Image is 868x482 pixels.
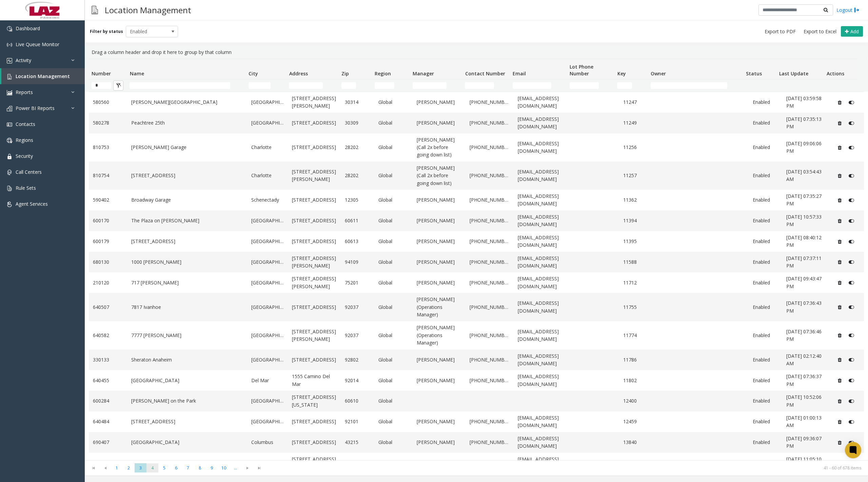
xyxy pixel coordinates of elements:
a: [PERSON_NAME][GEOGRAPHIC_DATA] [131,98,243,106]
a: 1515 [PERSON_NAME] [131,459,243,467]
a: [EMAIL_ADDRESS][DOMAIN_NAME] [518,328,567,343]
input: City Filter [249,82,271,89]
a: [STREET_ADDRESS][US_STATE] [292,393,337,409]
a: [PHONE_NUMBER] [470,217,510,224]
a: [STREET_ADDRESS][PERSON_NAME] [292,275,337,290]
a: [PHONE_NUMBER] [470,258,510,266]
a: 30309 [345,119,370,127]
a: 12305 [345,196,370,204]
button: Disable [845,97,858,108]
a: Global [378,144,409,151]
a: Global [378,332,409,339]
a: [DATE] 07:35:27 PM [786,192,826,208]
a: [GEOGRAPHIC_DATA] [251,119,284,127]
a: 60611 [345,217,370,224]
a: Global [378,303,409,311]
button: Disable [845,170,858,181]
a: [PERSON_NAME] (Operations Manager) [417,324,461,347]
img: 'icon' [7,170,12,175]
a: [STREET_ADDRESS] [131,418,243,425]
a: [GEOGRAPHIC_DATA] [131,439,243,446]
a: [STREET_ADDRESS] [292,303,337,311]
span: [DATE] 03:54:43 AM [786,168,822,182]
a: 11256 [623,144,649,151]
a: [DATE] 09:06:06 PM [786,140,826,155]
span: Security [16,153,33,159]
img: 'icon' [7,90,12,95]
a: Enabled [753,258,778,266]
a: 600179 [93,238,123,245]
button: Disable [845,354,858,365]
a: Enabled [753,238,778,245]
span: Regions [16,137,33,143]
a: Enabled [753,418,778,425]
img: logout [854,6,860,14]
a: 1000 [PERSON_NAME] [131,258,243,266]
a: [EMAIL_ADDRESS][DOMAIN_NAME] [518,168,567,183]
a: Global [378,196,409,204]
a: [PERSON_NAME] [417,217,461,224]
a: [PERSON_NAME] (Call 2x before going down list) [417,164,461,187]
a: 810753 [93,144,123,151]
a: 590402 [93,196,123,204]
a: Global [378,279,409,286]
a: [EMAIL_ADDRESS][DOMAIN_NAME] [518,255,567,270]
a: [PHONE_NUMBER] [470,418,510,425]
span: Agent Services [16,201,48,207]
a: [STREET_ADDRESS] [292,144,337,151]
a: [PERSON_NAME] [417,238,461,245]
a: Columbus [251,439,284,446]
button: Delete [834,195,845,206]
button: Disable [845,216,858,226]
a: [PHONE_NUMBER] [470,144,510,151]
button: Disable [845,236,858,247]
button: Delete [834,277,845,288]
a: 600284 [93,397,123,405]
a: [STREET_ADDRESS] [292,356,337,364]
a: [PHONE_NUMBER] [470,279,510,286]
a: [STREET_ADDRESS][PERSON_NAME] [292,95,337,110]
a: [PERSON_NAME] [417,258,461,266]
img: 'icon' [7,138,12,143]
button: Delete [834,97,845,108]
a: [GEOGRAPHIC_DATA] [251,217,284,224]
span: Power BI Reports [16,105,55,111]
a: 690407 [93,439,123,446]
a: 11712 [623,279,649,286]
a: Global [378,98,409,106]
input: Address Filter [289,82,323,89]
a: Enabled [753,172,778,179]
img: 'icon' [7,74,12,79]
span: Contacts [16,121,35,127]
img: 'icon' [7,42,12,48]
th: Status [743,59,776,79]
a: [PHONE_NUMBER] [470,377,510,384]
a: [PERSON_NAME] on the Park [131,397,243,405]
a: Logout [836,6,860,14]
button: Delete [834,236,845,247]
button: Disable [845,396,858,407]
button: Disable [845,302,858,313]
a: 11362 [623,196,649,204]
button: Delete [834,354,845,365]
a: 94109 [345,258,370,266]
a: 12400 [623,397,649,405]
a: 11247 [623,98,649,106]
a: [EMAIL_ADDRESS][DOMAIN_NAME] [518,414,567,429]
a: [PHONE_NUMBER] [470,172,510,179]
a: [PERSON_NAME] [417,459,461,467]
span: Export to Excel [804,28,836,35]
span: [DATE] 11:05:10 PM [786,456,822,470]
span: Export to PDF [765,28,796,35]
a: [STREET_ADDRESS][PERSON_NAME] [292,456,337,471]
a: [PHONE_NUMBER] [470,439,510,446]
a: [DATE] 08:40:12 PM [786,234,826,249]
a: [PERSON_NAME] [417,418,461,425]
a: [EMAIL_ADDRESS][DOMAIN_NAME] [518,140,567,155]
button: Disable [845,195,858,206]
a: Enabled [753,356,778,364]
a: [PERSON_NAME] [417,98,461,106]
a: 7777 [PERSON_NAME] [131,332,243,339]
span: Add [850,28,859,35]
span: [DATE] 09:36:07 PM [786,435,822,449]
